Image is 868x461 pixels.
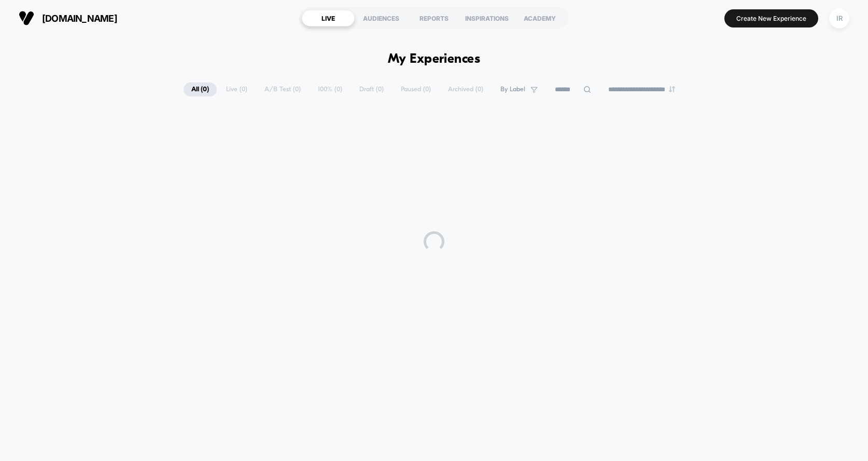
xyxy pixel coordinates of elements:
h1: My Experiences [388,52,481,67]
button: Create New Experience [724,9,818,27]
button: IR [826,8,852,29]
div: INSPIRATIONS [460,10,513,26]
div: REPORTS [408,10,460,26]
button: [DOMAIN_NAME] [16,10,120,26]
span: All ( 0 ) [184,82,217,96]
span: By Label [500,86,525,93]
div: ACADEMY [513,10,566,26]
div: IR [829,8,849,29]
div: AUDIENCES [355,10,408,26]
span: [DOMAIN_NAME] [42,13,117,24]
img: end [669,86,675,92]
img: Visually logo [19,10,34,26]
div: LIVE [302,10,355,26]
